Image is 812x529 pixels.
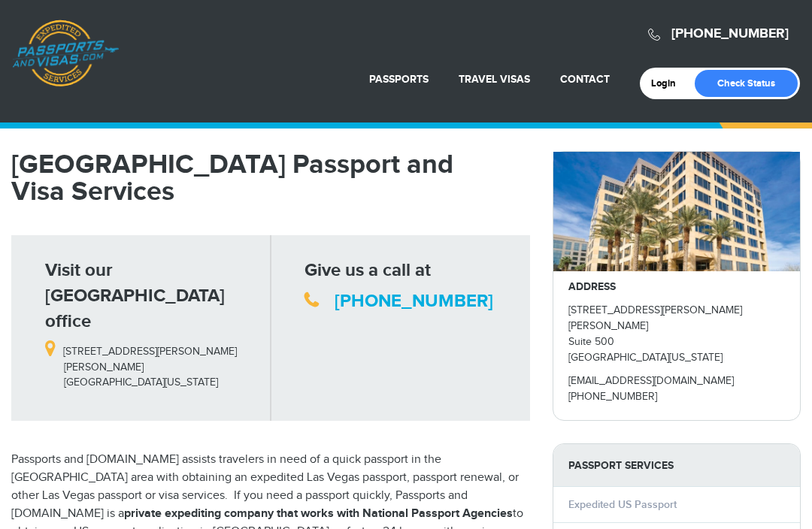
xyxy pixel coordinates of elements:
[304,259,431,281] strong: Give us a call at
[568,498,677,511] a: Expedited US Passport
[568,303,785,366] p: [STREET_ADDRESS][PERSON_NAME][PERSON_NAME] Suite 500 [GEOGRAPHIC_DATA][US_STATE]
[124,506,513,521] strong: private expediting company that works with National Passport Agencies
[45,335,259,391] p: [STREET_ADDRESS][PERSON_NAME][PERSON_NAME] [GEOGRAPHIC_DATA][US_STATE]
[12,20,119,87] a: Passports & [DOMAIN_NAME]
[369,73,429,86] a: Passports
[560,73,610,86] a: Contact
[651,77,686,89] a: Login
[695,70,798,97] a: Check Status
[11,151,530,205] h1: [GEOGRAPHIC_DATA] Passport and Visa Services
[553,152,800,271] img: howardhughes_-_28de80_-_029b8f063c7946511503b0bb3931d518761db640.jpg
[671,26,789,42] a: [PHONE_NUMBER]
[553,444,800,487] strong: PASSPORT SERVICES
[568,280,616,293] strong: ADDRESS
[459,73,530,86] a: Travel Visas
[568,391,657,403] a: [PHONE_NUMBER]
[335,290,493,312] a: [PHONE_NUMBER]
[45,259,225,333] strong: Visit our [GEOGRAPHIC_DATA] office
[568,375,734,387] a: [EMAIL_ADDRESS][DOMAIN_NAME]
